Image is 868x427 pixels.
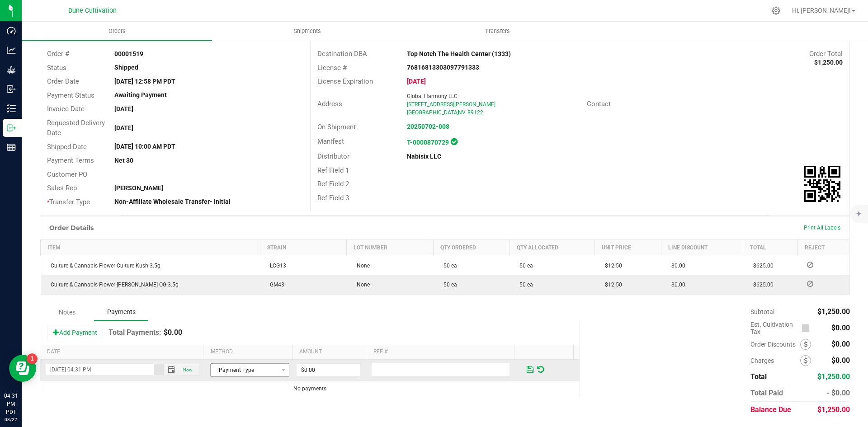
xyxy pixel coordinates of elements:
span: 50 ea [439,263,457,269]
th: Amount [292,344,366,360]
span: [STREET_ADDRESS][PERSON_NAME] [407,101,495,108]
h1: Order Details [49,224,94,231]
strong: 76816813303097791333 [407,64,479,71]
span: Customer PO [47,170,87,178]
iframe: Resource center [9,355,36,382]
span: Total Paid [750,389,783,397]
div: Manage settings [770,6,782,15]
a: 20250702-008 [407,123,449,130]
span: Order Discounts [750,341,800,348]
span: $625.00 [749,282,774,288]
span: [GEOGRAPHIC_DATA] [407,109,459,116]
span: Reject Inventory [803,262,817,267]
div: Notes [40,304,94,320]
span: $1,250.00 [817,307,850,316]
th: Reject [798,239,849,256]
th: Qty Ordered [434,239,510,256]
strong: Non-Affiliate Wholesale Transfer- Initial [114,198,231,205]
span: 89122 [467,109,483,116]
span: Transfers [473,27,522,35]
strong: Awaiting Payment [114,91,167,99]
span: Est. Cultivation Tax [750,321,798,335]
span: $0.00 [667,263,685,269]
span: Reject Inventory [803,281,817,286]
th: Strain [260,239,347,256]
button: Add Payment [47,325,103,340]
a: T-0000870729 [407,139,449,146]
p: 08/22 [4,416,18,423]
span: , [457,109,458,116]
span: Status [47,64,66,72]
th: Ref # [366,344,514,360]
th: Item [41,239,260,256]
span: $0.00 [831,340,850,348]
th: Total [743,239,798,256]
span: Transfer Type [47,198,90,206]
span: Shipments [282,27,333,35]
strong: [DATE] [407,78,426,85]
inline-svg: Inbound [7,84,16,94]
strong: [DATE] 10:00 AM PDT [114,143,175,150]
input: Payment Datetime [46,364,154,375]
iframe: Resource center unread badge [27,353,38,364]
th: Method [203,344,292,360]
span: Address [317,100,342,108]
span: Payment Status [47,91,94,99]
p: 04:31 PM PDT [4,392,18,416]
span: Now [183,367,193,372]
span: Culture & Cannabis-Flower-[PERSON_NAME] OG-3.5g [46,282,179,288]
p: $0.00 [164,328,182,337]
span: Dune Cultivation [68,7,117,14]
span: Distributor [317,152,349,160]
span: Subtotal [750,308,774,315]
th: Unit Price [595,239,661,256]
span: Print All Labels [804,225,840,231]
span: Calculate cultivation tax [802,322,814,334]
span: Total [750,372,767,381]
strong: Shipped [114,64,138,71]
span: Ref Field 2 [317,180,349,188]
strong: $1,250.00 [814,59,843,66]
span: Charges [750,357,800,364]
span: - $0.00 [827,389,850,397]
span: Payment Terms [47,156,94,164]
span: Hi, [PERSON_NAME]! [792,7,851,14]
span: Culture & Cannabis-Flower-Culture Kush-3.5g [46,263,160,269]
span: $12.50 [600,282,622,288]
span: Order Total [809,50,843,58]
strong: Nabisix LLC [407,153,441,160]
th: Date [40,344,203,360]
span: Global Harmony LLC [407,93,458,99]
strong: 00001519 [114,50,143,57]
inline-svg: Outbound [7,123,16,132]
span: Manifest [317,137,344,145]
span: NV [458,109,466,116]
span: 50 ea [515,263,533,269]
th: Lot Number [347,239,434,256]
span: License # [317,64,347,72]
img: Scan me! [804,166,840,202]
th: Qty Allocated [509,239,595,256]
span: Toggle popup [164,364,181,375]
span: Invoice Date [47,105,85,113]
inline-svg: Reports [7,143,16,152]
h1: Total Payments: [108,328,161,337]
span: License Expiration [317,77,373,85]
span: Balance Due [750,405,791,414]
inline-svg: Inventory [7,104,16,113]
span: Shipped Date [47,143,87,151]
span: Contact [587,100,611,108]
span: $1,250.00 [817,372,850,381]
span: No payments [293,385,326,392]
span: LCG13 [265,263,286,269]
span: Ref Field 1 [317,166,349,174]
inline-svg: Dashboard [7,26,16,35]
span: $625.00 [749,263,774,269]
strong: [DATE] [114,124,133,131]
qrcode: 00001519 [804,166,840,202]
span: Order # [47,50,69,58]
inline-svg: Analytics [7,46,16,55]
span: 50 ea [515,282,533,288]
strong: [PERSON_NAME] [114,184,163,192]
